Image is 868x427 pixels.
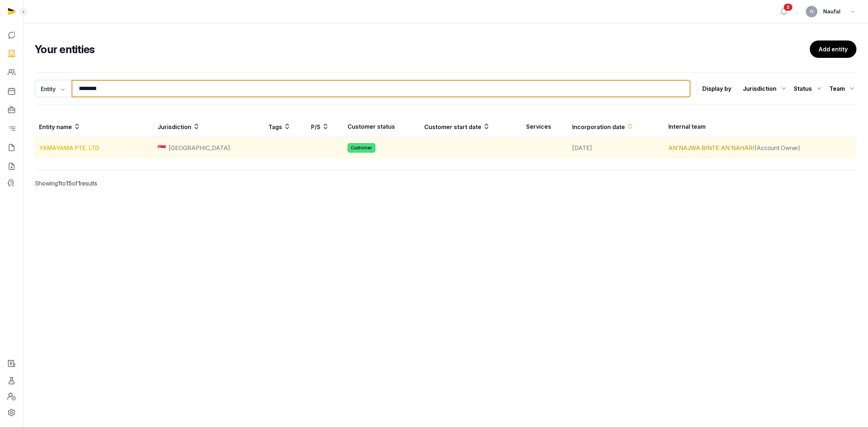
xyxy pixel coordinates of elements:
span: 15 [66,180,72,187]
div: (Account Owner) [668,144,852,152]
th: Tags [264,116,307,137]
th: Incorporation date [568,116,664,137]
a: YAMAYAMA PTE. LTD. [39,144,101,151]
th: Jurisdiction [153,116,264,137]
span: 1 [78,180,80,187]
span: 2 [784,4,792,11]
th: Customer start date [420,116,522,137]
th: Entity name [35,116,153,137]
a: AN'NAJWA BINTE AN'NAHARI [668,144,754,151]
th: Internal team [664,116,856,137]
span: Naufal [823,7,841,16]
button: N [806,6,817,17]
th: Services [522,116,568,137]
span: N [810,9,813,14]
div: Status [794,83,824,94]
p: Display by [702,83,731,94]
span: Customer [348,143,375,153]
th: P/S [307,116,343,137]
td: [DATE] [568,137,664,159]
span: [GEOGRAPHIC_DATA] [169,144,230,152]
a: Add entity [810,40,856,58]
h2: Your entities [35,43,810,56]
th: Customer status [343,116,420,137]
button: Entity [35,80,72,97]
p: Showing to of results [35,170,231,196]
div: Team [829,83,856,94]
div: Jurisdiction [743,83,788,94]
span: 1 [58,180,60,187]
